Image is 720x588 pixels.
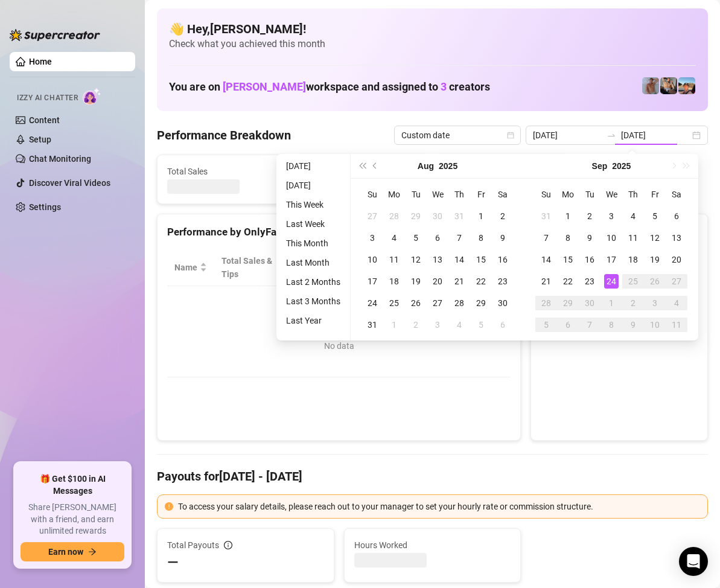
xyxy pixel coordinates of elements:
h1: You are on workspace and assigned to creators [169,80,490,94]
span: Sales / Hour [376,254,413,281]
span: Total Payouts [167,538,219,552]
span: Custom date [401,126,514,144]
span: Earn now [48,547,83,557]
div: Sales by OnlyFans Creator [541,224,698,240]
span: Active Chats [307,165,417,178]
a: Content [29,115,60,125]
th: Total Sales & Tips [214,249,290,286]
img: George [660,77,677,94]
th: Chat Conversion [431,249,511,286]
span: Hours Worked [354,538,511,552]
span: calendar [507,132,514,139]
span: Name [174,261,197,274]
button: Earn nowarrow-right [21,542,124,561]
div: Est. Hours Worked [298,254,352,281]
div: Performance by OnlyFans Creator [167,224,511,240]
span: 3 [441,80,447,93]
span: exclamation-circle [165,502,173,511]
a: Chat Monitoring [29,154,91,164]
span: swap-right [607,130,616,140]
span: Total Sales [167,165,277,178]
input: Start date [533,129,602,142]
span: to [607,130,616,140]
th: Sales / Hour [369,249,430,286]
th: Name [167,249,214,286]
span: — [167,553,179,572]
input: End date [621,129,690,142]
div: Open Intercom Messenger [679,547,708,576]
a: Settings [29,202,61,212]
a: Setup [29,135,51,144]
span: 🎁 Get $100 in AI Messages [21,473,124,497]
span: Chat Conversion [438,254,494,281]
h4: 👋 Hey, [PERSON_NAME] ! [169,21,696,37]
span: arrow-right [88,548,97,556]
div: No data [179,339,499,353]
h4: Performance Breakdown [157,127,291,144]
h4: Payouts for [DATE] - [DATE] [157,468,708,485]
img: logo-BBDzfeDw.svg [10,29,100,41]
img: Joey [642,77,659,94]
span: Share [PERSON_NAME] with a friend, and earn unlimited rewards [21,502,124,537]
span: Messages Sent [448,165,558,178]
span: [PERSON_NAME] [223,80,306,93]
span: info-circle [224,541,232,549]
a: Discover Viral Videos [29,178,110,188]
a: Home [29,57,52,66]
span: Total Sales & Tips [221,254,273,281]
span: Check what you achieved this month [169,37,696,51]
img: Zach [678,77,695,94]
img: AI Chatter [83,88,101,105]
span: Izzy AI Chatter [17,92,78,104]
div: To access your salary details, please reach out to your manager to set your hourly rate or commis... [178,500,700,513]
